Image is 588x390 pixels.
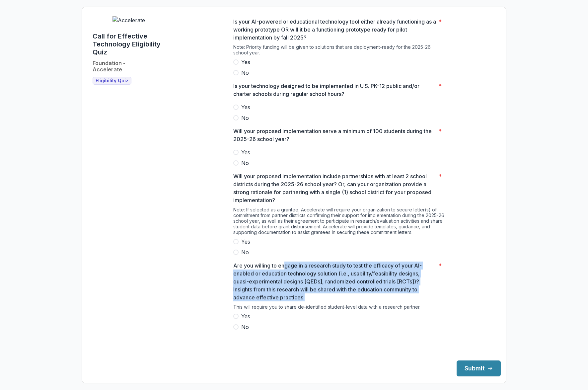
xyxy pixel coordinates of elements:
[241,312,250,320] span: Yes
[241,159,249,167] span: No
[233,82,436,98] p: Is your technology designed to be implemented in U.S. PK-12 public and/or charter schools during ...
[233,304,446,312] div: This will require you to share de-identified student-level data with a research partner.
[233,172,436,204] p: Will your proposed implementation include partnerships with at least 2 school districts during th...
[112,16,145,24] img: Accelerate
[241,238,250,246] span: Yes
[233,127,436,143] p: Will your proposed implementation serve a minimum of 100 students during the 2025-26 school year?
[241,69,249,77] span: No
[241,248,249,256] span: No
[93,32,165,56] h1: Call for Effective Technology Eligibility Quiz
[241,103,250,111] span: Yes
[233,207,446,238] div: Note: If selected as a grantee, Accelerate will require your organization to secure letter(s) of ...
[241,114,249,122] span: No
[241,58,250,66] span: Yes
[96,78,128,84] span: Eligibility Quiz
[233,262,436,301] p: Are you willing to engage in a research study to test the efficacy of your AI-enabled or educatio...
[241,148,250,156] span: Yes
[233,44,446,58] div: Note: Priority funding will be given to solutions that are deployment-ready for the 2025-26 schoo...
[241,323,249,331] span: No
[93,60,125,73] h2: Foundation - Accelerate
[233,18,436,41] p: Is your AI-powered or educational technology tool either already functioning as a working prototy...
[457,360,501,376] button: Submit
